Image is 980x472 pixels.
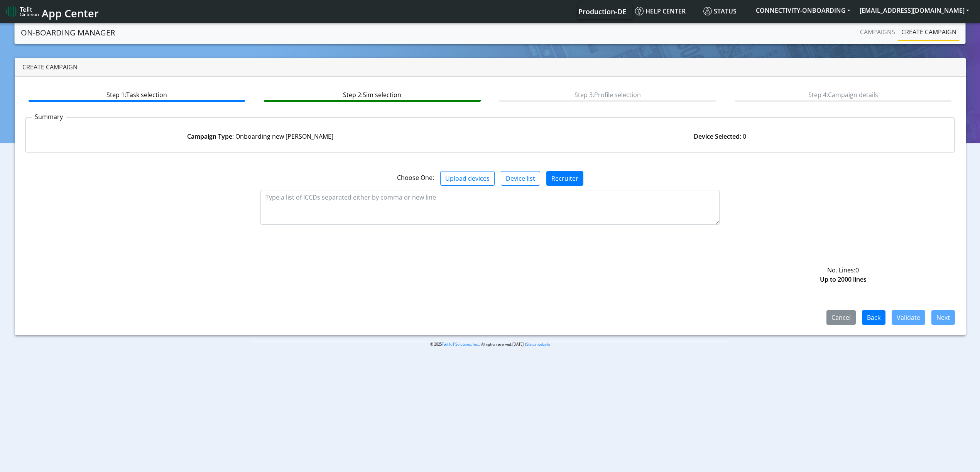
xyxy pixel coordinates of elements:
a: App Center [6,3,98,20]
div: : 0 [490,132,950,141]
button: Upload devices [440,171,495,186]
button: CONNECTIVITY-ONBOARDING [751,3,855,17]
a: Your current platform instance [578,3,626,19]
span: Choose One: [397,173,434,182]
span: Help center [635,7,686,15]
div: Up to 2000 lines [725,275,961,284]
btn: Step 1: Task selection [29,87,245,102]
p: © 2025 . All rights reserved.[DATE] | [251,341,729,347]
btn: Step 2: Sim selection [264,87,480,102]
span: 0 [855,266,859,274]
img: status.svg [703,7,712,15]
strong: Campaign Type [187,132,232,141]
a: Campaigns [857,24,898,40]
a: On-Boarding Manager [21,25,115,40]
span: Production-DE [578,7,626,16]
button: Validate [892,310,925,325]
button: Device list [501,171,540,186]
button: Next [931,310,955,325]
a: Create campaign [898,24,960,40]
button: Back [862,310,885,325]
strong: Device Selected [694,132,740,141]
btn: Step 3: Profile selection [499,87,716,102]
a: Telit IoT Solutions, Inc. [442,342,479,347]
img: logo-telit-cinterion-gw-new.png [6,5,39,18]
div: : Onboarding new [PERSON_NAME] [30,132,490,141]
button: [EMAIL_ADDRESS][DOMAIN_NAME] [855,3,974,17]
div: No. Lines: [725,265,961,275]
span: App Center [42,6,99,20]
button: Recruiter [546,171,583,186]
img: knowledge.svg [635,7,644,15]
a: Status [700,3,751,19]
span: Status [703,7,737,15]
button: Cancel [826,310,856,325]
btn: Step 4: Campaign details [735,87,951,102]
a: Help center [632,3,700,19]
div: Create campaign [15,58,966,77]
a: Status website [526,342,550,347]
p: Summary [32,112,66,121]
